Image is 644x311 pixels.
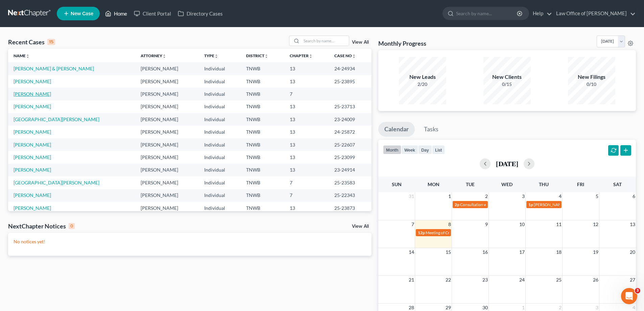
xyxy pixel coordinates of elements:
td: Individual [199,164,241,176]
a: Calendar [378,122,415,137]
td: [PERSON_NAME] [135,176,199,189]
a: Law Office of [PERSON_NAME] [553,7,636,20]
td: 25-22607 [329,138,372,151]
span: 14 [408,248,415,256]
td: Individual [199,88,241,100]
div: New Leads [399,73,446,81]
span: 26 [592,276,599,284]
td: TNWB [241,62,284,75]
td: TNWB [241,202,284,214]
span: 1p [528,202,533,207]
td: 13 [284,164,329,176]
span: 16 [482,248,488,256]
div: 0/10 [568,81,615,88]
td: [PERSON_NAME] [135,202,199,214]
div: New Filings [568,73,615,81]
td: 24-24934 [329,62,372,75]
td: 13 [284,151,329,163]
span: Tue [466,181,475,187]
a: Typeunfold_more [204,53,218,58]
a: [PERSON_NAME] [14,79,51,84]
a: [GEOGRAPHIC_DATA][PERSON_NAME] [14,116,99,122]
td: 13 [284,138,329,151]
td: TNWB [241,113,284,126]
a: Districtunfold_more [246,53,268,58]
span: Sun [392,181,402,187]
i: unfold_more [309,54,313,58]
td: TNWB [241,176,284,189]
td: [PERSON_NAME] [135,75,199,88]
div: 2/20 [399,81,446,88]
td: 25-22343 [329,189,372,202]
div: New Clients [483,73,531,81]
td: TNWB [241,88,284,100]
iframe: Intercom live chat [621,288,637,304]
a: [PERSON_NAME] [14,167,51,173]
td: [PERSON_NAME] [135,126,199,138]
div: Recent Cases [8,38,55,46]
input: Search by name... [456,7,518,20]
span: 18 [555,248,562,256]
span: 6 [632,192,636,200]
td: [PERSON_NAME] [135,189,199,202]
span: Consultation with [PERSON_NAME] regarding Long Term Disability Appeal [460,202,592,207]
span: 17 [519,248,525,256]
td: TNWB [241,164,284,176]
td: 7 [284,88,329,100]
td: [PERSON_NAME] [135,62,199,75]
a: Chapterunfold_more [290,53,313,58]
span: [PERSON_NAME] ch 7 [534,202,574,207]
span: 3 [635,288,640,293]
span: Meeting of Creditors [426,230,462,235]
td: TNWB [241,101,284,113]
a: View All [352,40,369,45]
span: 7 [411,220,415,228]
a: Home [102,7,130,20]
span: Mon [428,181,439,187]
div: NextChapter Notices [8,222,75,230]
a: Attorneyunfold_more [141,53,166,58]
span: 12 [592,220,599,228]
td: Individual [199,176,241,189]
td: TNWB [241,138,284,151]
a: Client Portal [130,7,174,20]
td: [PERSON_NAME] [135,164,199,176]
span: 24 [519,276,525,284]
a: [PERSON_NAME] [14,104,51,109]
td: [PERSON_NAME] [135,88,199,100]
button: week [401,145,418,154]
span: 10 [519,220,525,228]
a: [PERSON_NAME] [14,142,51,148]
div: 15 [47,39,55,45]
span: 4 [558,192,562,200]
h3: Monthly Progress [378,39,426,47]
td: Individual [199,101,241,113]
a: [PERSON_NAME] [14,192,51,198]
td: 13 [284,75,329,88]
td: [PERSON_NAME] [135,138,199,151]
td: [PERSON_NAME] [135,151,199,163]
i: unfold_more [26,54,30,58]
div: 0 [69,223,75,229]
a: [PERSON_NAME] [14,205,51,211]
button: list [432,145,445,154]
span: 25 [555,276,562,284]
span: 1 [448,192,452,200]
td: 23-24009 [329,113,372,126]
a: [GEOGRAPHIC_DATA][PERSON_NAME] [14,180,99,185]
td: 13 [284,101,329,113]
span: Fri [577,181,584,187]
span: 15 [445,248,452,256]
span: 21 [408,276,415,284]
span: 11 [555,220,562,228]
i: unfold_more [352,54,356,58]
td: 25-23713 [329,101,372,113]
span: 2 [484,192,488,200]
td: Individual [199,202,241,214]
span: 2p [455,202,459,207]
td: Individual [199,126,241,138]
span: 19 [592,248,599,256]
a: [PERSON_NAME] [14,154,51,160]
span: New Case [71,11,93,16]
p: No notices yet! [14,238,366,245]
